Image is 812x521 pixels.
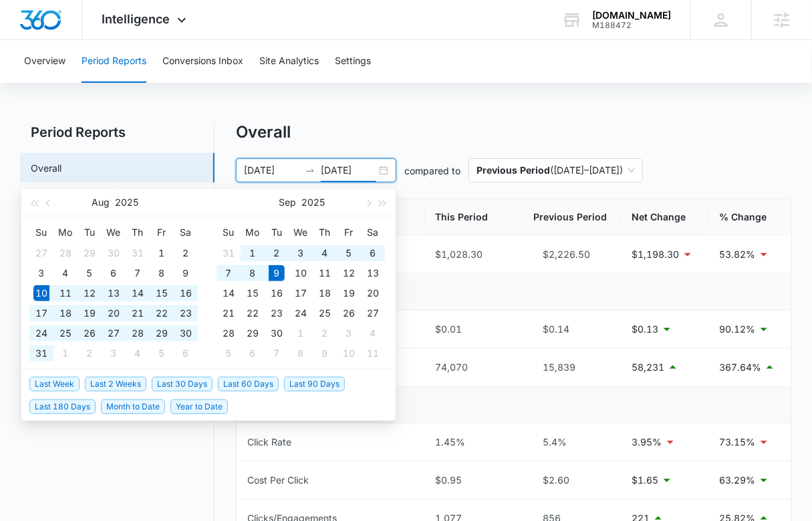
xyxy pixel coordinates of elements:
td: 2025-08-16 [174,283,198,303]
td: 2025-09-30 [265,323,289,343]
div: 28 [221,325,237,341]
td: 2025-08-23 [174,303,198,323]
td: 2025-08-28 [126,323,150,343]
button: Period Reports [82,40,146,83]
th: Mo [53,222,78,243]
div: 8 [293,345,309,361]
td: 2025-09-17 [289,283,313,303]
div: 23 [178,305,194,321]
td: Clickability [237,387,791,423]
div: 24 [33,325,49,341]
td: 2025-09-06 [361,243,385,263]
td: 2025-08-01 [150,243,174,263]
td: 2025-08-20 [102,303,126,323]
div: 4 [57,265,74,281]
td: 2025-09-10 [289,263,313,283]
td: Visibility [237,274,791,311]
td: 2025-09-22 [241,303,265,323]
div: 6 [178,345,194,361]
td: 2025-09-16 [265,283,289,303]
td: 2025-10-07 [265,343,289,363]
div: 1.45% [436,435,513,450]
div: 27 [106,325,122,341]
th: Su [29,222,53,243]
div: 2 [82,345,98,361]
th: Net Change [622,199,709,236]
div: 17 [293,285,309,301]
td: 2025-09-08 [241,263,265,283]
td: 2025-10-06 [241,343,265,363]
span: Last 2 Weeks [85,377,146,391]
span: Last Week [29,377,80,391]
input: End date [321,163,376,178]
div: 12 [82,285,98,301]
td: 2025-07-30 [102,243,126,263]
div: 9 [317,345,333,361]
td: 2025-09-29 [241,323,265,343]
td: 2025-09-03 [289,243,313,263]
th: Fr [150,222,174,243]
div: $0.01 [436,322,513,337]
th: Th [126,222,150,243]
td: 2025-08-22 [150,303,174,323]
div: 22 [154,305,170,321]
td: 2025-08-18 [53,303,78,323]
td: 2025-09-23 [265,303,289,323]
div: 10 [33,285,49,301]
td: 2025-09-18 [313,283,337,303]
td: 2025-09-04 [313,243,337,263]
a: Overall [31,161,61,175]
th: Sa [361,222,385,243]
div: 11 [57,285,74,301]
div: 23 [269,305,285,321]
button: Sep [279,189,297,216]
div: 10 [341,345,357,361]
div: 14 [221,285,237,301]
div: 1 [57,345,74,361]
td: 2025-10-04 [361,323,385,343]
button: Aug [92,189,110,216]
div: account name [592,10,671,21]
p: 90.12% [720,322,756,337]
div: Cost Per Click [247,473,309,488]
h2: Period Reports [20,122,215,142]
td: 2025-08-25 [53,323,78,343]
div: 25 [317,305,333,321]
p: 367.64% [720,360,762,375]
td: 2025-10-02 [313,323,337,343]
div: $0.95 [436,473,513,488]
div: 7 [269,345,285,361]
td: 2025-08-17 [29,303,53,323]
td: 2025-08-30 [174,323,198,343]
div: 19 [82,305,98,321]
button: 2025 [302,189,325,216]
td: 2025-09-02 [265,243,289,263]
div: 24 [293,305,309,321]
div: 29 [245,325,261,341]
th: Sa [174,222,198,243]
div: 5 [154,345,170,361]
td: 2025-08-03 [29,263,53,283]
td: 2025-08-07 [126,263,150,283]
div: 27 [33,245,49,261]
td: 2025-08-15 [150,283,174,303]
td: 2025-09-09 [265,263,289,283]
td: 2025-08-24 [29,323,53,343]
th: Th [313,222,337,243]
div: 31 [130,245,146,261]
td: 2025-09-26 [337,303,361,323]
div: 9 [178,265,194,281]
span: Year to Date [170,399,228,414]
td: 2025-08-27 [102,323,126,343]
td: 2025-08-29 [150,323,174,343]
div: 18 [317,285,333,301]
td: 2025-08-09 [174,263,198,283]
div: 6 [245,345,261,361]
div: 20 [365,285,381,301]
div: 5.4% [534,435,611,450]
div: 30 [178,325,194,341]
div: 7 [221,265,237,281]
td: 2025-08-05 [78,263,102,283]
td: 2025-09-12 [337,263,361,283]
div: 8 [245,265,261,281]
